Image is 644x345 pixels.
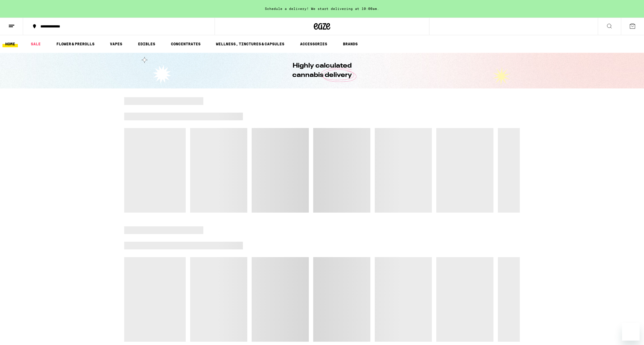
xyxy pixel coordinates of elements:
[297,41,330,47] a: ACCESSORIES
[168,41,203,47] a: CONCENTRATES
[622,323,640,341] iframe: Button to launch messaging window
[107,41,125,47] a: VAPES
[277,61,367,80] h1: Highly calculated cannabis delivery
[54,41,97,47] a: FLOWER & PREROLLS
[340,41,360,47] a: BRANDS
[213,41,287,47] a: WELLNESS, TINCTURES & CAPSULES
[135,41,158,47] a: EDIBLES
[2,41,18,47] a: HOME
[28,41,43,47] a: SALE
